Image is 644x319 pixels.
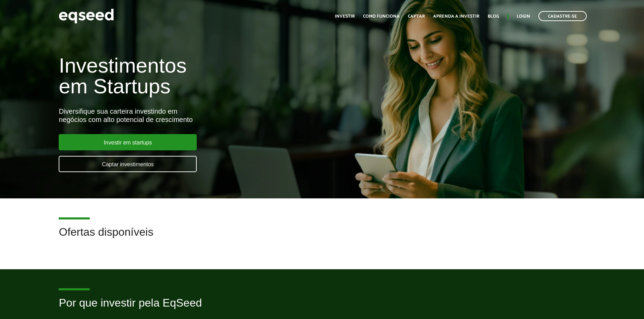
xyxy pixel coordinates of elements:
[59,55,370,97] h1: Investimentos em Startups
[538,11,587,21] a: Cadastre-se
[488,14,499,19] a: Blog
[59,226,585,248] h2: Ofertas disponíveis
[335,14,355,19] a: Investir
[517,14,530,19] a: Login
[59,107,370,124] div: Diversifique sua carteira investindo em negócios com alto potencial de crescimento
[59,156,197,172] a: Captar investimentos
[59,7,114,25] img: EqSeed
[408,14,425,19] a: Captar
[433,14,479,19] a: Aprenda a investir
[363,14,400,19] a: Como funciona
[59,134,197,150] a: Investir em startups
